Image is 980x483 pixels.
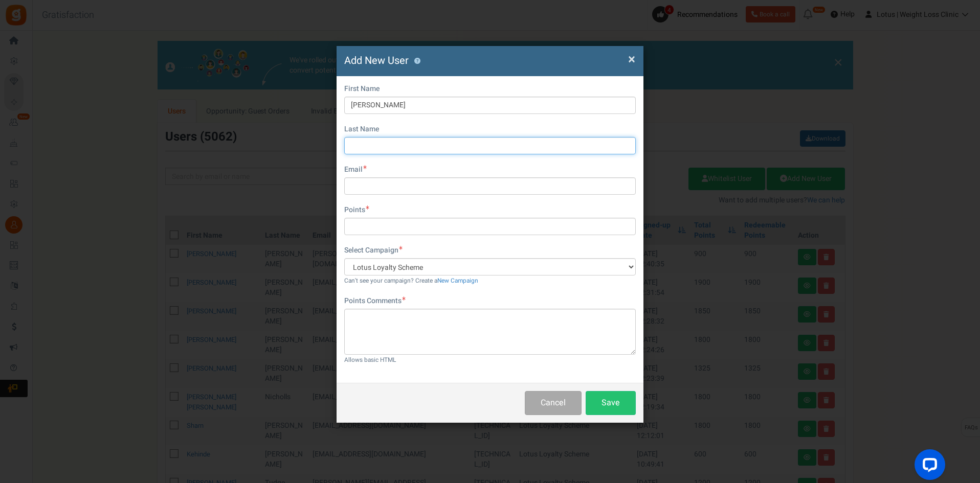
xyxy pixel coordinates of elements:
label: First Name [344,84,380,94]
label: Last Name [344,124,379,134]
label: Email [344,165,367,175]
span: Add New User [344,53,409,68]
label: Points [344,205,369,215]
button: ? [414,58,420,64]
span: × [628,50,635,69]
label: Select Campaign [344,245,403,256]
small: Allows basic HTML [344,356,396,364]
small: Can't see your campaign? Create a [344,277,478,285]
button: Cancel [525,391,582,415]
label: Points Comments [344,296,406,306]
a: New Campaign [437,277,478,285]
button: Save [586,391,636,415]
